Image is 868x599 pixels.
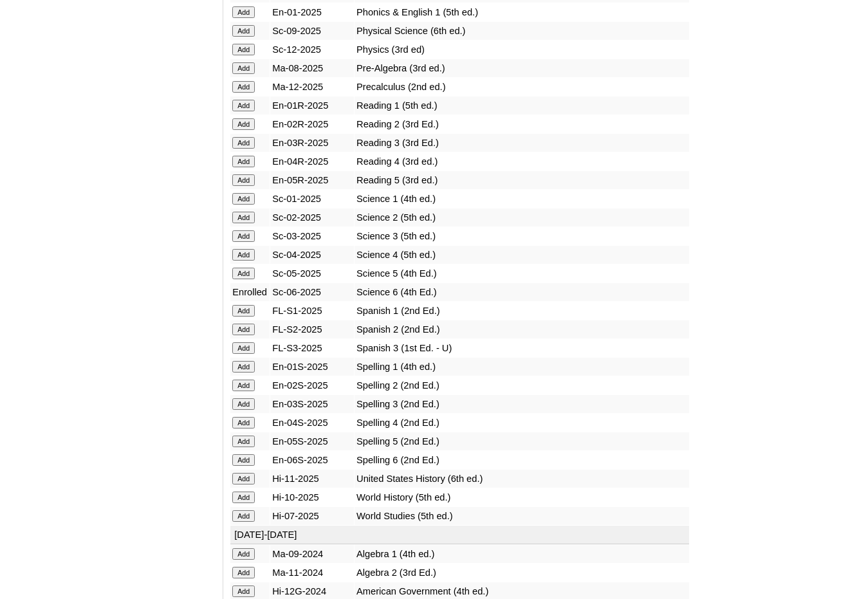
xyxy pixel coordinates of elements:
[355,59,689,77] td: Pre-Algebra (3rd ed.)
[232,380,255,391] input: Add
[232,212,255,223] input: Add
[355,152,689,170] td: Reading 4 (3rd ed.)
[232,44,255,55] input: Add
[232,567,255,578] input: Add
[355,22,689,40] td: Physical Science (6th ed.)
[355,264,689,282] td: Science 5 (4th Ed.)
[270,264,354,282] td: Sc-05-2025
[355,41,689,59] td: Physics (3rd ed)
[232,81,255,93] input: Add
[270,97,354,115] td: En-01R-2025
[355,208,689,226] td: Science 2 (5th ed.)
[270,152,354,170] td: En-04R-2025
[270,3,354,21] td: En-01-2025
[355,78,689,96] td: Precalculus (2nd ed.)
[232,6,255,18] input: Add
[355,227,689,245] td: Science 3 (5th ed.)
[232,510,255,522] input: Add
[355,339,689,357] td: Spanish 3 (1st Ed. - U)
[270,302,354,320] td: FL-S1-2025
[270,432,354,450] td: En-05S-2025
[270,507,354,525] td: Hi-07-2025
[270,414,354,432] td: En-04S-2025
[270,545,354,563] td: Ma-09-2024
[232,305,255,317] input: Add
[232,230,255,242] input: Add
[355,395,689,413] td: Spelling 3 (2nd Ed.)
[355,376,689,394] td: Spelling 2 (2nd Ed.)
[232,118,255,130] input: Add
[270,78,354,96] td: Ma-12-2025
[270,134,354,152] td: En-03R-2025
[355,488,689,506] td: World History (5th ed.)
[355,320,689,338] td: Spanish 2 (2nd Ed.)
[270,339,354,357] td: FL-S3-2025
[355,115,689,133] td: Reading 2 (3rd Ed.)
[355,545,689,563] td: Algebra 1 (4th ed.)
[232,417,255,429] input: Add
[232,436,255,447] input: Add
[355,302,689,320] td: Spanish 1 (2nd Ed.)
[232,342,255,354] input: Add
[270,59,354,77] td: Ma-08-2025
[270,22,354,40] td: Sc-09-2025
[270,246,354,264] td: Sc-04-2025
[232,454,255,466] input: Add
[232,268,255,279] input: Add
[232,100,255,111] input: Add
[270,564,354,582] td: Ma-11-2024
[270,470,354,488] td: Hi-11-2025
[270,115,354,133] td: En-02R-2025
[270,320,354,338] td: FL-S2-2025
[355,432,689,450] td: Spelling 5 (2nd Ed.)
[232,62,255,74] input: Add
[270,227,354,245] td: Sc-03-2025
[232,585,255,597] input: Add
[270,451,354,469] td: En-06S-2025
[355,3,689,21] td: Phonics & English 1 (5th ed.)
[230,526,689,545] td: [DATE]-[DATE]
[270,376,354,394] td: En-02S-2025
[232,361,255,373] input: Add
[355,564,689,582] td: Algebra 2 (3rd Ed.)
[270,358,354,376] td: En-01S-2025
[232,156,255,167] input: Add
[355,171,689,189] td: Reading 5 (3rd ed.)
[270,488,354,506] td: Hi-10-2025
[355,470,689,488] td: United States History (6th ed.)
[270,283,354,301] td: Sc-06-2025
[270,395,354,413] td: En-03S-2025
[232,492,255,503] input: Add
[355,134,689,152] td: Reading 3 (3rd Ed.)
[355,97,689,115] td: Reading 1 (5th ed.)
[355,358,689,376] td: Spelling 1 (4th ed.)
[232,25,255,37] input: Add
[232,137,255,149] input: Add
[355,283,689,301] td: Science 6 (4th Ed.)
[355,507,689,525] td: World Studies (5th ed.)
[232,249,255,261] input: Add
[232,473,255,484] input: Add
[270,41,354,59] td: Sc-12-2025
[232,324,255,335] input: Add
[232,193,255,205] input: Add
[270,190,354,208] td: Sc-01-2025
[232,548,255,560] input: Add
[355,451,689,469] td: Spelling 6 (2nd Ed.)
[232,398,255,410] input: Add
[232,174,255,186] input: Add
[355,246,689,264] td: Science 4 (5th ed.)
[355,414,689,432] td: Spelling 4 (2nd Ed.)
[270,171,354,189] td: En-05R-2025
[230,283,270,301] td: Enrolled
[270,208,354,226] td: Sc-02-2025
[355,190,689,208] td: Science 1 (4th ed.)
